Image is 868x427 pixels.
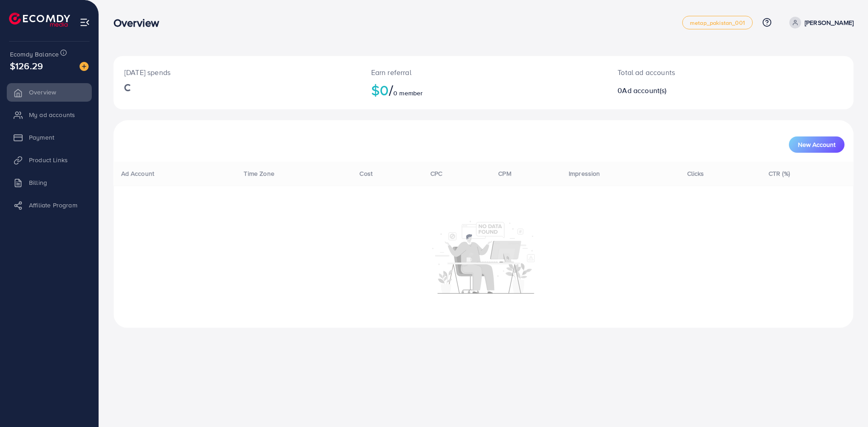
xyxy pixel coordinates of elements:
[786,17,854,28] a: [PERSON_NAME]
[371,81,596,99] h2: $0
[10,50,59,59] span: Ecomdy Balance
[80,62,89,71] img: image
[618,86,781,95] h2: 0
[371,67,596,78] p: Earn referral
[113,16,166,29] h3: Overview
[798,141,835,148] span: New Account
[124,67,349,78] p: [DATE] spends
[682,16,753,29] a: metap_pakistan_001
[622,85,666,95] span: Ad account(s)
[618,67,781,78] p: Total ad accounts
[10,59,43,72] span: $126.29
[690,20,745,26] span: metap_pakistan_001
[80,17,90,28] img: menu
[9,13,70,27] img: logo
[393,89,423,98] span: 0 member
[389,80,393,100] span: /
[789,136,844,153] button: New Account
[805,17,854,28] p: [PERSON_NAME]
